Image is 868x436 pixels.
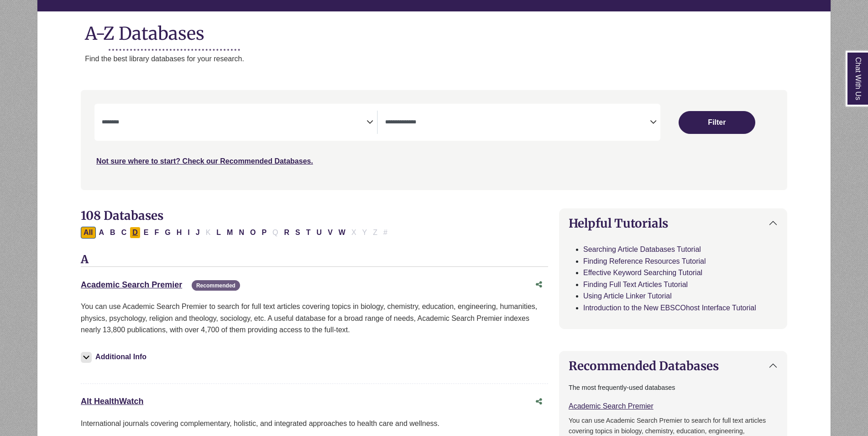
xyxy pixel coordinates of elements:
[314,227,325,239] button: Filter Results U
[81,397,143,406] a: Alt HealthWatch
[96,157,313,165] a: Not sure where to start? Check our Recommended Databases.
[530,276,548,293] button: Share this database
[107,227,118,239] button: Filter Results B
[259,227,269,239] button: Filter Results P
[385,119,650,127] textarea: Search
[152,227,162,239] button: Filter Results F
[559,209,787,238] button: Helpful Tutorials
[282,227,293,239] button: Filter Results R
[236,227,247,239] button: Filter Results N
[81,301,548,336] p: You can use Academic Search Premier to search for full text articles covering topics in biology, ...
[583,245,701,253] a: Searching Article Databases Tutorial
[583,257,706,265] a: Finding Reference Resources Tutorial
[214,227,224,239] button: Filter Results L
[81,228,391,236] div: Alpha-list to filter by first letter of database name
[81,418,548,430] p: International journals covering complementary, holistic, and integrated approaches to health care...
[679,111,755,134] button: Submit for Search Results
[81,90,787,190] nav: Search filters
[569,383,778,393] p: The most frequently-used databases
[583,269,702,276] a: Effective Keyword Searching Tutorial
[325,227,335,239] button: Filter Results V
[583,304,756,312] a: Introduction to the New EBSCOhost Interface Tutorial
[224,227,235,239] button: Filter Results M
[247,227,258,239] button: Filter Results O
[81,227,95,239] button: All
[174,227,185,239] button: Filter Results H
[96,227,107,239] button: Filter Results A
[192,280,240,291] span: Recommended
[193,227,203,239] button: Filter Results J
[81,208,163,223] span: 108 Databases
[569,402,654,410] a: Academic Search Premier
[559,351,787,380] button: Recommended Databases
[583,292,672,300] a: Using Article Linker Tutorial
[336,227,348,239] button: Filter Results W
[119,227,130,239] button: Filter Results C
[81,280,182,289] a: Academic Search Premier
[102,119,366,127] textarea: Search
[130,227,141,239] button: Filter Results D
[530,393,548,410] button: Share this database
[185,227,192,239] button: Filter Results I
[81,253,548,267] h3: A
[293,227,303,239] button: Filter Results S
[141,227,152,239] button: Filter Results E
[37,16,831,44] h1: A-Z Databases
[81,351,149,363] button: Additional Info
[303,227,314,239] button: Filter Results T
[85,53,831,65] p: Find the best library databases for your research.
[162,227,173,239] button: Filter Results G
[583,281,688,288] a: Finding Full Text Articles Tutorial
